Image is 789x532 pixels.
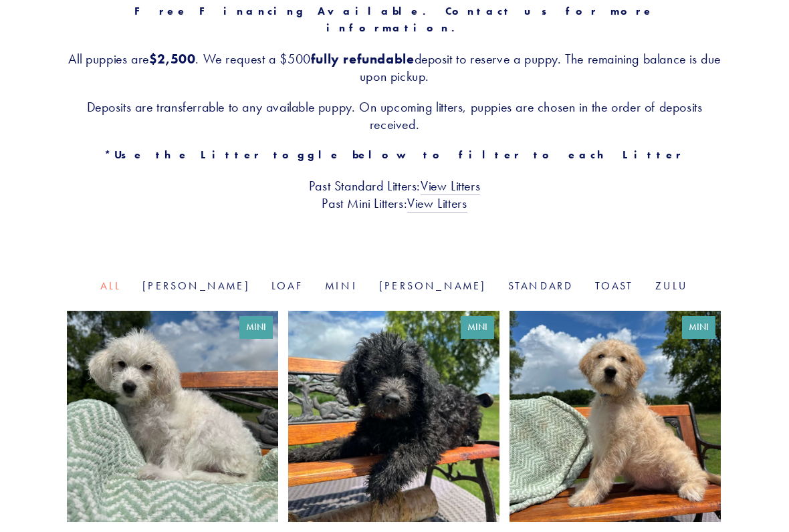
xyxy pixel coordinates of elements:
h3: All puppies are . We request a $500 deposit to reserve a puppy. The remaining balance is due upon... [67,50,722,85]
a: Toast [595,279,634,292]
a: [PERSON_NAME] [379,279,487,292]
h3: Deposits are transferrable to any available puppy. On upcoming litters, puppies are chosen in the... [67,98,722,133]
a: View Litters [421,178,480,195]
a: Mini [325,279,358,292]
a: Zulu [655,279,689,292]
strong: Free Financing Available. Contact us for more information. [134,5,665,35]
strong: *Use the Litter toggle below to filter to each Litter [104,148,684,161]
a: Loaf [271,279,304,292]
h3: Past Standard Litters: Past Mini Litters: [67,177,722,212]
strong: fully refundable [311,51,415,67]
a: Standard [508,279,574,292]
a: [PERSON_NAME] [142,279,250,292]
strong: $2,500 [149,51,196,67]
a: All [100,279,121,292]
a: View Litters [407,195,467,213]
